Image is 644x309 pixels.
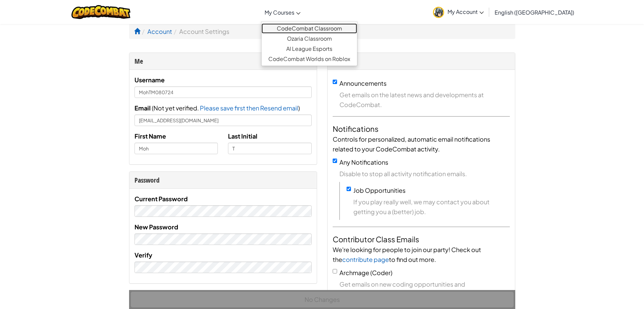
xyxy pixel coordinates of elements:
span: Archmage [339,269,369,276]
h4: Notifications [333,123,510,134]
span: Please save first then Resend email [200,104,298,112]
a: CodeCombat Classroom [262,23,357,34]
span: We're looking for people to join our party! Check out the [333,246,481,263]
span: (Coder) [370,269,392,276]
a: My Account [430,1,487,23]
h4: Contributor Class Emails [333,234,510,245]
a: AI League Esports [262,44,357,54]
a: contribute page [342,255,389,263]
li: Account Settings [172,26,229,36]
a: English ([GEOGRAPHIC_DATA]) [491,3,578,21]
span: Email [134,104,151,112]
div: Me [134,56,312,66]
span: My Account [448,8,484,15]
a: Account [147,27,172,35]
span: ) [298,104,300,112]
label: First Name [134,131,166,141]
span: My Courses [265,9,294,16]
label: Last Initial [228,131,257,141]
span: English ([GEOGRAPHIC_DATA]) [495,9,574,16]
span: ( [151,104,153,112]
label: Announcements [339,79,387,87]
label: Any Notifications [339,158,388,166]
a: My Courses [261,3,304,21]
span: Disable to stop all activity notification emails. [339,169,510,179]
a: CodeCombat Worlds on Roblox [262,54,357,64]
span: Get emails on the latest news and developments at CodeCombat. [339,90,510,109]
span: Not yet verified. [153,104,200,112]
span: to find out more. [389,255,436,263]
span: If you play really well, we may contact you about getting you a (better) job. [353,197,510,217]
div: Password [134,175,312,185]
div: Emails [333,56,510,66]
label: New Password [134,222,178,232]
label: Username [134,75,165,85]
label: Verify [134,250,152,260]
label: Current Password [134,194,188,204]
a: Ozaria Classroom [262,34,357,44]
span: Get emails on new coding opportunities and announcements. [339,279,510,299]
span: Controls for personalized, automatic email notifications related to your CodeCombat activity. [333,135,490,153]
label: Job Opportunities [353,186,406,194]
img: CodeCombat logo [71,5,131,19]
img: avatar [433,7,444,18]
